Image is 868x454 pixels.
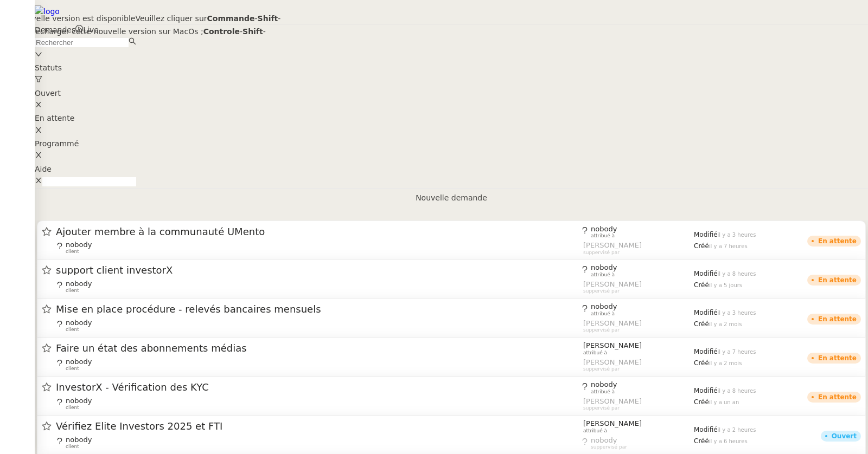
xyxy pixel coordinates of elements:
span: nobody [591,225,617,233]
span: InvestorX - Vérification des KYC [56,382,577,392]
span: Créé [694,320,709,327]
span: il y a 7 heures [718,349,756,355]
app-user-label: suppervisé par [581,280,690,294]
span: Ajouter membre à la communauté UMento [56,227,577,237]
span: client [66,444,79,450]
span: il y a 5 jours [709,282,742,288]
span: client [66,366,79,372]
app-user-label: attribué à [581,225,690,239]
span: [PERSON_NAME] [583,319,642,327]
span: Créé [694,437,709,444]
nz-select-item: Ouvert [35,87,868,110]
span: client [66,405,79,411]
div: Aide [35,163,868,176]
span: Modifié [694,426,718,433]
span: il y a 7 heures [709,243,748,249]
app-user-label: suppervisé par [581,397,690,411]
app-user-detailed-label: client [56,319,92,333]
span: il y a 3 heures [718,232,756,238]
span: attribué à [591,389,615,395]
span: nobody [66,436,92,444]
span: suppervisé par [583,250,620,256]
app-user-detailed-label: client [56,436,92,450]
span: nobody [66,358,92,366]
span: suppervisé par [583,327,620,333]
span: Modifié [694,387,718,394]
div: En attente [818,238,857,244]
app-user-detailed-label: client [56,241,92,255]
span: [PERSON_NAME] [583,341,642,349]
span: Créé [694,359,709,366]
span: Créé [694,398,709,405]
app-user-detailed-label: client [56,358,92,372]
span: nobody [66,397,92,405]
app-user-label: attribué à [581,302,690,316]
span: Modifié [694,348,718,355]
span: nobody [591,436,617,444]
app-user-detailed-label: client [56,397,92,411]
span: nobody [66,319,92,327]
app-user-label: suppervisé par [581,436,690,450]
span: attribué à [583,350,607,356]
div: Ouvert [35,87,868,100]
app-user-label: attribué à [581,341,690,355]
div: En attente [818,393,857,400]
span: [PERSON_NAME] [583,419,642,427]
span: Faire un état des abonnements médias [56,343,577,353]
span: attribué à [591,272,615,278]
span: il y a 6 heures [709,438,748,444]
app-user-detailed-label: client [56,280,92,294]
span: Modifié [694,309,718,316]
span: client [66,249,79,255]
span: nobody [591,380,617,388]
span: [PERSON_NAME] [583,241,642,249]
span: il y a 8 heures [718,271,756,277]
app-user-label: attribué à [581,419,690,433]
span: il y a 3 heures [718,310,756,316]
span: client [66,288,79,294]
div: En attente [818,276,857,283]
nz-select-item: En attente [35,112,868,135]
span: attribué à [591,233,615,239]
nz-select-item: Programmé [35,138,868,160]
app-user-label: suppervisé par [581,241,690,255]
span: Mise en place procédure - relevés bancaires mensuels [56,304,577,314]
span: nobody [66,280,92,288]
div: Ouvert [832,432,857,439]
input: Rechercher [35,38,129,47]
span: suppervisé par [583,288,620,294]
span: Vérifiez Elite Investors 2025 et FTI [56,421,577,431]
span: il y a 8 heures [718,388,756,394]
span: Live [83,25,99,34]
span: il y a un an [709,399,739,405]
span: nobody [591,263,617,271]
div: Statuts [35,49,868,87]
span: attribué à [591,311,615,317]
span: support client investorX [56,265,577,275]
span: Créé [694,281,709,288]
span: suppervisé par [583,405,620,411]
span: il y a 2 heures [718,427,756,433]
span: [PERSON_NAME] [583,358,642,366]
span: Modifié [694,270,718,277]
span: client [66,327,79,333]
span: [PERSON_NAME] [583,280,642,288]
nz-page-header-title: Demandes [35,25,75,34]
span: Créé [694,242,709,250]
a: Nouvelle demande [416,192,487,204]
span: [PERSON_NAME] [583,397,642,405]
span: il y a 2 mois [709,360,742,366]
app-user-label: suppervisé par [581,319,690,333]
span: il y a 2 mois [709,321,742,327]
app-user-label: attribué à [581,263,690,277]
span: attribué à [583,428,607,434]
span: Modifié [694,231,718,238]
span: nobody [66,241,92,249]
div: Programmé [35,138,868,150]
span: nobody [591,302,617,310]
span: suppervisé par [583,366,620,372]
app-user-label: attribué à [581,380,690,394]
app-user-label: suppervisé par [581,358,690,372]
span: suppervisé par [591,444,627,450]
div: En attente [818,315,857,322]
